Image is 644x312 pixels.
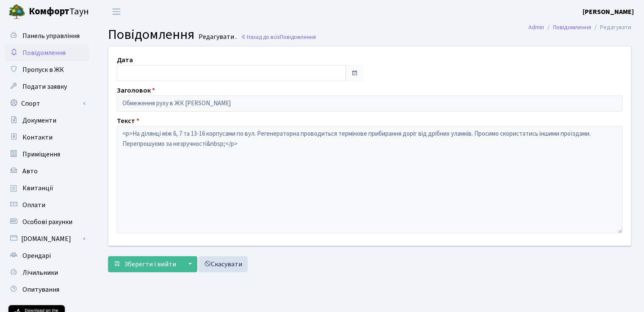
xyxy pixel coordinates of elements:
img: logo.png [8,3,25,20]
a: Панель управління [4,27,89,44]
a: Орендарі [4,247,89,264]
a: Особові рахунки [4,213,89,230]
a: Квитанції [4,180,89,197]
b: [PERSON_NAME] [583,7,634,16]
span: Повідомлення [108,25,194,44]
span: Контакти [22,133,53,142]
a: Спорт [4,95,89,112]
a: Повідомлення [4,44,89,61]
a: Приміщення [4,146,89,163]
span: Зберегти і вийти [124,260,176,269]
span: Повідомлення [280,33,316,41]
nav: breadcrumb [516,19,644,36]
a: Пропуск в ЖК [4,61,89,78]
a: Скасувати [199,256,248,272]
a: Опитування [4,281,89,298]
span: Панель управління [22,31,80,41]
a: Контакти [4,129,89,146]
a: Документи [4,112,89,129]
a: Подати заявку [4,78,89,95]
label: Текст [117,116,139,126]
a: [PERSON_NAME] [583,7,634,17]
span: Приміщення [22,150,60,159]
label: Заголовок [117,85,155,96]
span: Документи [22,116,56,125]
a: [DOMAIN_NAME] [4,230,89,247]
span: Оплати [22,200,45,210]
a: Повідомлення [553,23,591,32]
button: Переключити навігацію [106,5,127,19]
a: Admin [528,23,544,32]
a: Назад до всіхПовідомлення [241,33,316,41]
a: Оплати [4,197,89,213]
span: Повідомлення [22,48,66,57]
span: Орендарі [22,251,51,260]
span: Подати заявку [22,82,67,91]
span: Квитанції [22,183,53,193]
span: Лічильники [22,268,58,277]
label: Дата [117,55,133,65]
textarea: <p>На ділянці між 6, 7 та 13-16 корпусами по вул. Регенераторна проводиться термінове прибирання ... [117,126,622,233]
span: Пропуск в ЖК [22,65,64,74]
span: Опитування [22,285,59,294]
span: Особові рахунки [22,217,72,227]
small: Редагувати . [197,33,237,41]
button: Зберегти і вийти [108,256,182,272]
b: Комфорт [29,5,69,18]
span: Авто [22,167,38,176]
li: Редагувати [591,23,631,32]
a: Лічильники [4,264,89,281]
span: Таун [29,5,89,19]
a: Авто [4,163,89,180]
